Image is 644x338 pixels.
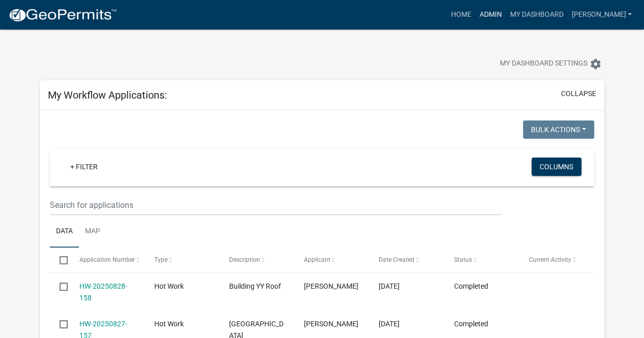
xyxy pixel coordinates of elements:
span: Building YY Roof [229,282,281,290]
datatable-header-cell: Date Created [369,248,444,272]
a: My Dashboard [506,5,567,24]
span: Status [454,256,471,263]
a: Admin [475,5,506,24]
span: Mathew [304,282,358,290]
span: My Dashboard Settings [500,58,587,70]
span: Applicant [304,256,330,263]
i: settings [590,58,602,70]
a: HW-20250828-158 [79,282,127,302]
span: Date Created [379,256,414,263]
datatable-header-cell: Description [219,248,294,272]
span: Hot Work [154,282,184,290]
button: Columns [531,158,581,176]
a: [PERSON_NAME] [567,5,636,24]
button: Bulk Actions [523,120,594,139]
span: Completed [454,320,488,328]
span: Application Number [79,256,135,263]
span: Mathew [304,320,358,328]
span: 08/27/2025 [379,320,400,328]
datatable-header-cell: Application Number [70,248,145,272]
datatable-header-cell: Current Activity [519,248,594,272]
datatable-header-cell: Select [50,248,69,272]
a: Data [50,216,79,248]
span: Description [229,256,260,263]
datatable-header-cell: Applicant [294,248,369,272]
datatable-header-cell: Status [444,248,519,272]
span: Hot Work [154,320,184,328]
a: Home [446,5,475,24]
input: Search for applications [50,195,500,216]
h5: My Workflow Applications: [48,89,167,101]
span: Completed [454,282,488,290]
button: collapse [561,88,596,99]
a: Map [79,216,106,248]
span: Current Activity [528,256,571,263]
span: Type [154,256,167,263]
a: + Filter [62,158,106,176]
button: My Dashboard Settingssettings [492,54,610,74]
span: 08/28/2025 [379,282,400,290]
datatable-header-cell: Type [145,248,219,272]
